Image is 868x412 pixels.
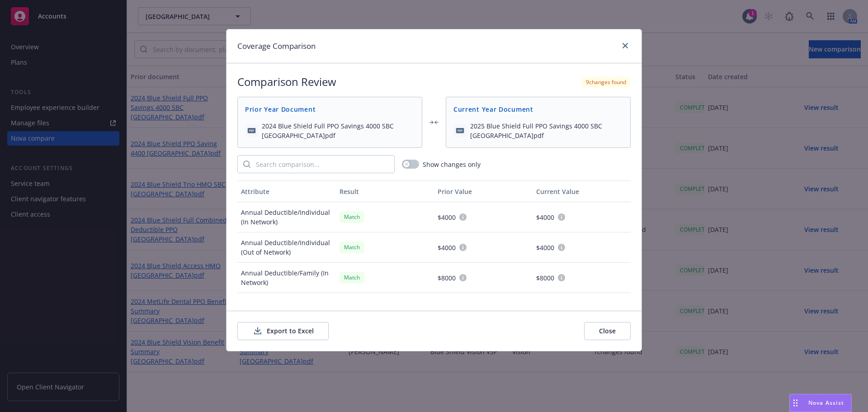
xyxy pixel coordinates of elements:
span: Show changes only [423,160,481,169]
span: $4000 [438,243,456,252]
span: 2024 Blue Shield Full PPO Savings 4000 SBC [GEOGRAPHIC_DATA]pdf [262,121,415,140]
a: close [620,40,631,51]
div: Result [340,187,431,196]
button: Close [584,322,631,340]
div: Match [340,272,364,283]
div: Prior Value [438,187,529,196]
span: Current Year Document [453,104,623,114]
button: Export to Excel [237,322,329,340]
span: Prior Year Document [245,104,415,114]
svg: Search [243,161,250,168]
span: 2025 Blue Shield Full PPO Savings 4000 SBC [GEOGRAPHIC_DATA]pdf [470,121,623,140]
span: $8000 [438,273,456,283]
button: Result [336,180,434,202]
div: 9 changes found [581,76,631,88]
h2: Comparison Review [237,74,336,90]
span: $8000 [536,273,554,283]
span: $4000 [536,243,554,252]
div: Annual Deductible/Individual (Out of Network) [237,232,336,263]
div: Attribute [241,187,332,196]
span: $4000 [438,213,456,222]
div: Match [340,242,364,253]
button: Current Value [533,180,631,202]
span: Nova Assist [808,399,844,407]
div: Annual Deductible/Individual (In Network) [237,202,336,232]
div: Annual Deductible/Family (In Network) [237,263,336,293]
button: Nova Assist [789,394,852,412]
div: Current Value [536,187,627,196]
button: Prior Value [434,180,533,202]
div: Match [340,211,364,223]
button: Attribute [237,180,336,202]
h1: Coverage Comparison [237,40,316,52]
span: $4000 [536,213,554,222]
div: Drag to move [790,394,801,412]
div: Annual Deductible/Family (Out of Network) [237,293,336,323]
input: Search comparison... [250,156,394,173]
